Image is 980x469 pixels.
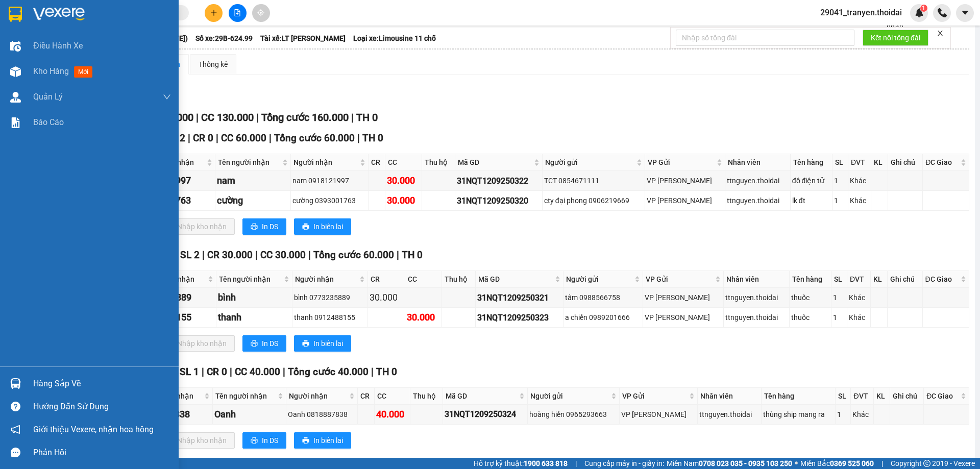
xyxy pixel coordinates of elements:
div: ttnguyen.thoidai [727,175,789,186]
strong: 0369 525 060 [830,459,874,467]
span: printer [251,223,258,231]
td: 31NQT1209250323 [476,308,563,328]
div: ttnguyen.thoidai [725,292,788,303]
th: Thu hộ [442,271,475,288]
div: TCT 0854671111 [544,175,644,186]
span: printer [302,437,309,445]
span: Báo cáo [33,116,64,129]
th: ĐVT [851,388,873,405]
span: In biên lai [313,221,343,232]
span: | [283,366,285,378]
span: Hỗ trợ kỹ thuật: [474,458,568,469]
span: VP Gửi [622,390,687,402]
th: Tên hàng [762,388,836,405]
div: bình [218,290,290,305]
span: | [269,132,272,144]
td: 31NQT1209250322 [455,171,543,191]
th: ĐVT [848,154,871,171]
div: 40.000 [376,407,408,422]
span: Quản Lý [33,90,63,103]
th: KL [874,388,890,405]
th: KL [871,271,888,288]
span: TH 0 [356,111,378,124]
span: ⚪️ [795,461,798,465]
th: Ghi chú [888,271,923,288]
span: ĐC Giao [925,157,959,168]
span: notification [11,425,20,434]
th: Thu hộ [422,154,455,171]
button: printerIn biên lai [294,218,351,235]
div: 31NQT1209250320 [457,194,541,207]
span: aim [257,9,264,16]
span: Tổng cước 60.000 [274,132,355,144]
div: thanh 0912488155 [294,312,366,323]
th: CR [368,271,405,288]
div: Thống kê [199,59,228,70]
div: 1 [837,409,849,420]
span: | [188,132,190,144]
div: 1 [833,292,846,303]
span: printer [302,223,309,231]
span: 1 [922,5,925,12]
span: Tổng cước 40.000 [288,366,369,378]
th: CR [369,154,386,171]
div: 31NQT1209250323 [477,311,561,324]
div: ttnguyen.thoidai [727,195,789,206]
th: Tên hàng [790,271,831,288]
span: close [937,30,944,37]
div: Khác [849,292,869,303]
span: | [308,249,311,261]
td: thanh [216,308,292,328]
sup: 1 [920,5,927,12]
img: warehouse-icon [10,66,21,77]
span: | [230,366,232,378]
span: | [371,366,374,378]
span: Miền Bắc [800,458,874,469]
div: lk đt [792,195,830,206]
span: Kết nối tổng đài [871,32,920,43]
button: downloadNhập kho nhận [158,432,235,449]
span: In biên lai [313,338,343,349]
span: Điều hành xe [33,39,83,52]
div: VP [PERSON_NAME] [645,312,722,323]
span: Người gửi [530,390,609,402]
span: In biên lai [313,435,343,446]
td: VP Nguyễn Quốc Trị [643,308,724,328]
td: Oanh [213,405,286,425]
span: Người nhận [289,390,347,402]
div: VP [PERSON_NAME] [647,195,723,206]
button: printerIn DS [242,432,286,449]
td: 31NQT1209250320 [455,191,543,211]
div: Khác [849,312,869,323]
div: 1 [834,175,846,186]
span: printer [251,437,258,445]
span: | [256,111,259,124]
span: CR 0 [193,132,213,144]
th: Thu hộ [410,388,443,405]
span: Tên người nhận [219,274,282,285]
button: printerIn DS [242,335,286,352]
span: | [357,132,360,144]
button: printerIn biên lai [294,335,351,352]
div: Oanh 0818887838 [288,409,356,420]
span: CC 30.000 [260,249,306,261]
td: nam [215,171,290,191]
span: caret-down [961,8,970,17]
span: Mã GD [458,157,532,168]
span: printer [302,340,309,348]
span: | [216,132,218,144]
span: Loại xe: Limousine 11 chỗ [353,33,436,44]
span: SL 2 [166,132,185,144]
div: cty đại phong 0906219669 [544,195,644,206]
span: VP Gửi [646,274,713,285]
td: cường [215,191,290,211]
span: Kho hàng [33,66,69,76]
th: SL [831,271,848,288]
td: 31NQT1209250321 [476,288,563,308]
button: printerIn biên lai [294,432,351,449]
div: VP [PERSON_NAME] [645,292,722,303]
span: Số xe: 29B-624.99 [195,33,253,44]
span: Người gửi [566,274,633,285]
th: Tên hàng [791,154,832,171]
span: | [575,458,577,469]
